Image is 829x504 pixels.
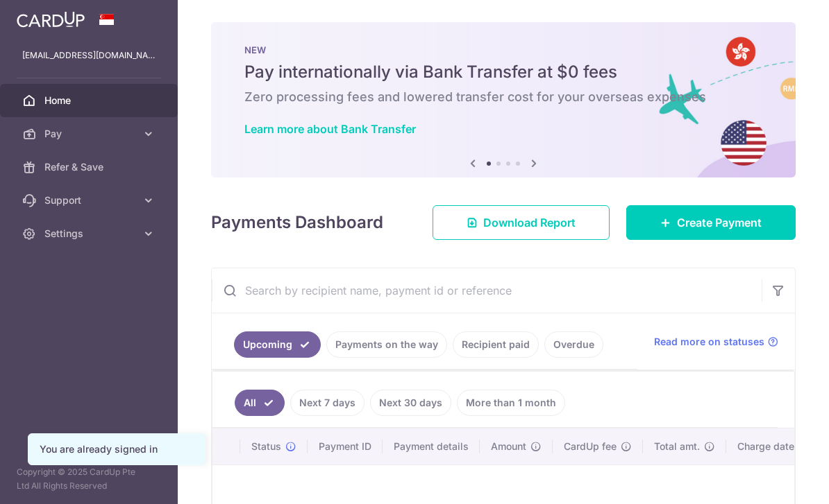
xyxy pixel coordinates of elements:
a: All [235,390,285,416]
span: Download Report [483,214,576,231]
span: Read more on statuses [654,335,764,349]
a: Upcoming [234,331,321,358]
p: NEW [244,44,762,55]
span: Home [44,94,136,107]
h4: Payments Dashboard [211,210,383,235]
span: Amount [491,440,526,453]
span: Settings [44,227,136,241]
span: CardUp fee [564,440,617,453]
a: Overdue [544,331,603,358]
th: Payment ID [308,428,383,464]
span: Create Payment [677,214,762,231]
span: Refer & Save [44,160,136,174]
th: Payment details [383,428,480,464]
a: More than 1 month [457,390,565,416]
span: Total amt. [654,440,700,453]
a: Next 30 days [370,390,451,416]
a: Learn more about Bank Transfer [244,122,416,136]
input: Search by recipient name, payment id or reference [212,268,762,313]
span: Charge date [737,440,794,453]
h6: Zero processing fees and lowered transfer cost for your overseas expenses [244,89,762,105]
p: [EMAIL_ADDRESS][DOMAIN_NAME] [22,49,156,62]
img: Bank transfer banner [211,22,796,177]
a: Download Report [433,205,610,240]
img: CardUp [17,11,85,28]
a: Recipient paid [453,331,539,358]
a: Next 7 days [290,390,365,416]
a: Create Payment [626,205,796,240]
a: Payments on the way [326,331,447,358]
div: You are already signed in [40,442,194,456]
span: Status [251,440,281,453]
a: Read more on statuses [654,335,778,349]
h5: Pay internationally via Bank Transfer at $0 fees [244,61,762,83]
span: Pay [44,127,136,141]
span: Support [44,193,136,207]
